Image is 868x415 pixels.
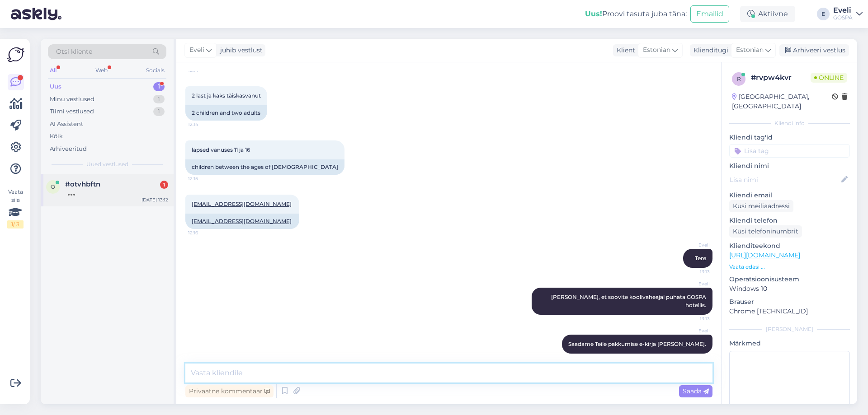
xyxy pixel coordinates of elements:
span: Eveli [676,242,710,248]
p: Kliendi tag'id [729,133,850,142]
span: #otvhbftn [65,180,100,188]
b: Uus! [585,9,602,18]
div: juhib vestlust [217,46,263,55]
div: Arhiveeri vestlus [779,44,849,56]
div: Minu vestlused [50,95,94,104]
div: 2 children and two adults [185,105,267,121]
input: Lisa tag [729,144,850,158]
span: r [737,75,741,82]
input: Lisa nimi [730,175,840,185]
span: 12:16 [188,229,222,236]
p: Brauser [729,297,850,307]
div: Arhiveeritud [50,145,87,154]
span: Online [811,73,847,83]
div: Klienditugi [690,46,728,55]
p: Kliendi telefon [729,216,850,225]
span: Uued vestlused [86,160,128,168]
div: Kõik [50,132,63,141]
p: Kliendi email [729,191,850,200]
div: Küsi meiliaadressi [729,200,793,212]
img: Askly Logo [7,46,24,63]
span: 12:15 [188,175,222,182]
span: Estonian [736,45,764,55]
div: Eveli [833,7,853,14]
span: Saada [683,387,709,395]
span: Eveli [189,45,204,55]
div: All [48,65,58,76]
span: Eveli [676,280,710,287]
p: Klienditeekond [729,241,850,251]
span: Otsi kliente [56,47,92,56]
a: [EMAIL_ADDRESS][DOMAIN_NAME] [192,218,292,224]
div: [DATE] 13:12 [142,196,168,203]
div: Tiimi vestlused [50,107,94,116]
button: Emailid [690,5,729,23]
span: Eveli [676,327,710,334]
span: Tere [695,255,706,261]
div: AI Assistent [50,120,83,129]
p: Windows 10 [729,284,850,294]
p: Kliendi nimi [729,161,850,171]
div: 1 [153,107,165,116]
span: lapsed vanuses 11 ja 16 [192,146,250,153]
div: 1 [160,181,168,189]
span: 12:14 [188,121,222,128]
span: [PERSON_NAME], et soovite koolivaheajal puhata GOSPA hotellis. [551,294,708,308]
a: EveliGOSPA [833,7,863,21]
div: Web [94,65,109,76]
span: 2 last ja kaks täiskasvanut [192,92,261,99]
span: Estonian [643,45,670,55]
div: Privaatne kommentaar [185,385,274,397]
p: Chrome [TECHNICAL_ID] [729,307,850,316]
span: 13:13 [676,268,710,275]
div: Uus [50,82,61,91]
span: 13:13 [676,315,710,322]
div: Socials [144,65,166,76]
div: Vaata siia [7,188,24,228]
span: o [51,183,55,190]
div: [GEOGRAPHIC_DATA], [GEOGRAPHIC_DATA] [732,92,832,111]
span: 13:13 [676,354,710,361]
div: Aktiivne [740,6,795,22]
div: children between the ages of [DEMOGRAPHIC_DATA] [185,159,344,175]
div: 1 [153,82,165,91]
div: Proovi tasuta juba täna: [585,9,687,19]
p: Operatsioonisüsteem [729,275,850,284]
a: [URL][DOMAIN_NAME] [729,251,800,259]
p: Märkmed [729,339,850,348]
div: E [817,8,830,20]
div: GOSPA [833,14,853,21]
div: Klient [613,46,635,55]
div: 1 [153,95,165,104]
div: 1 / 3 [7,220,24,228]
span: Saadame Teile pakkumise e-kirja [PERSON_NAME]. [568,340,706,347]
p: Vaata edasi ... [729,263,850,271]
a: [EMAIL_ADDRESS][DOMAIN_NAME] [192,201,292,207]
div: # rvpw4kvr [751,72,811,83]
div: Küsi telefoninumbrit [729,225,802,238]
div: Kliendi info [729,119,850,127]
div: [PERSON_NAME] [729,325,850,333]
